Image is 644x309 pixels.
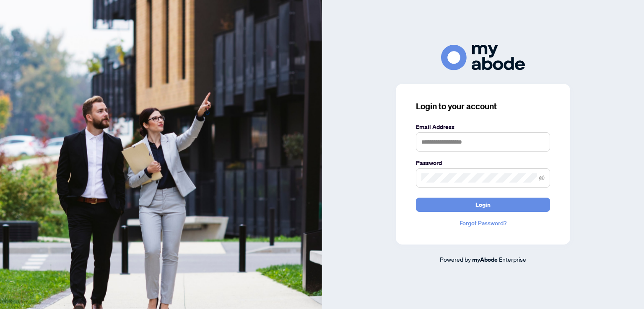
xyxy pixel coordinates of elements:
span: eye-invisible [539,175,545,181]
span: Enterprise [499,255,526,263]
a: myAbode [472,255,498,264]
span: Powered by [440,255,471,263]
img: ma-logo [441,45,525,70]
h3: Login to your account [416,100,550,112]
label: Password [416,158,550,167]
button: Login [416,198,550,212]
label: Email Address [416,122,550,131]
span: Login [475,198,491,211]
a: Forgot Password? [416,219,550,228]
